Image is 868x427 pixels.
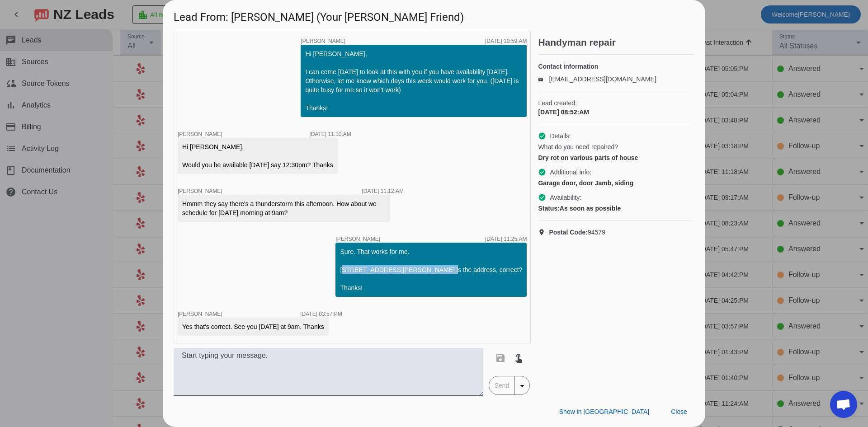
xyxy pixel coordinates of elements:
span: [PERSON_NAME] [335,236,380,242]
div: Dry rot on various parts of house [538,153,691,162]
div: As soon as possible [538,204,691,213]
div: Hmmm they say there's a thunderstorm this afternoon. How about we schedule for [DATE] morning at ... [182,199,386,217]
span: [PERSON_NAME] [178,311,222,317]
span: [PERSON_NAME] [178,131,222,137]
span: Lead created: [538,99,691,108]
div: Hi [PERSON_NAME], Would you be available [DATE] say 12:30pm? Thanks [182,142,333,169]
mat-icon: email [538,77,549,81]
strong: Postal Code: [549,229,588,236]
span: 94579 [549,228,605,237]
div: [DATE] 11:12:AM [362,188,404,194]
mat-icon: arrow_drop_down [517,380,528,391]
h2: Handyman repair [538,38,694,47]
button: Show in [GEOGRAPHIC_DATA] [552,404,656,420]
span: Show in [GEOGRAPHIC_DATA] [559,408,649,415]
span: Additional info: [550,168,591,177]
strong: Status: [538,205,559,212]
span: [PERSON_NAME] [178,188,222,194]
div: Garage door, door Jamb, siding [538,178,691,188]
div: Open chat [830,391,857,418]
mat-icon: check_circle [538,132,546,140]
div: [DATE] 10:59:AM [485,38,527,44]
div: [DATE] 08:52:AM [538,108,691,117]
div: [DATE] 11:10:AM [309,131,351,137]
div: Yes that's correct. See you [DATE] at 9am. Thanks [182,322,324,331]
a: [EMAIL_ADDRESS][DOMAIN_NAME] [549,75,656,83]
span: Details: [550,131,571,141]
span: [PERSON_NAME] [301,38,345,44]
div: Sure. That works for me. [STREET_ADDRESS][PERSON_NAME] is the address, correct? Thanks! [340,247,522,292]
span: What do you need repaired? [538,142,618,151]
span: Availability: [550,193,581,202]
mat-icon: touch_app [513,352,524,363]
div: [DATE] 11:25:AM [485,236,527,242]
button: Close [664,404,694,420]
div: Hi [PERSON_NAME], I can come [DATE] to look at this with you if you have availability [DATE]. Oth... [305,49,522,113]
div: [DATE] 03:57:PM [300,311,342,317]
mat-icon: check_circle [538,168,546,176]
mat-icon: check_circle [538,193,546,202]
mat-icon: location_on [538,229,549,236]
h4: Contact information [538,62,691,71]
span: Close [671,408,687,415]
